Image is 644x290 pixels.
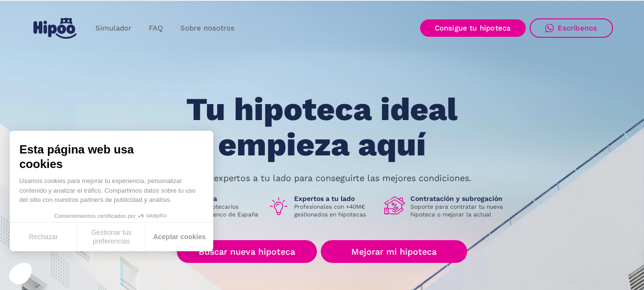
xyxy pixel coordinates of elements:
[177,240,317,263] a: Buscar nueva hipoteca
[420,19,526,37] a: Consigue tu hipoteca
[294,203,377,218] p: Profesionales con +40M€ gestionados en hipotecas
[530,18,613,38] a: Escríbenos
[172,19,243,38] a: Sobre nosotros
[558,24,597,32] div: Escríbenos
[294,194,377,203] h1: Expertos a tu lado
[321,240,467,263] a: Mejorar mi hipoteca
[31,14,79,43] a: home
[140,19,172,38] a: FAQ
[410,203,510,218] p: Soporte para contratar tu nueva hipoteca o mejorar la actual
[87,19,140,38] a: Simulador
[138,92,505,162] h1: Tu hipoteca ideal empieza aquí
[410,194,510,203] h1: Contratación y subrogación
[173,174,471,182] p: Nuestros expertos a tu lado para conseguirte las mejores condiciones.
